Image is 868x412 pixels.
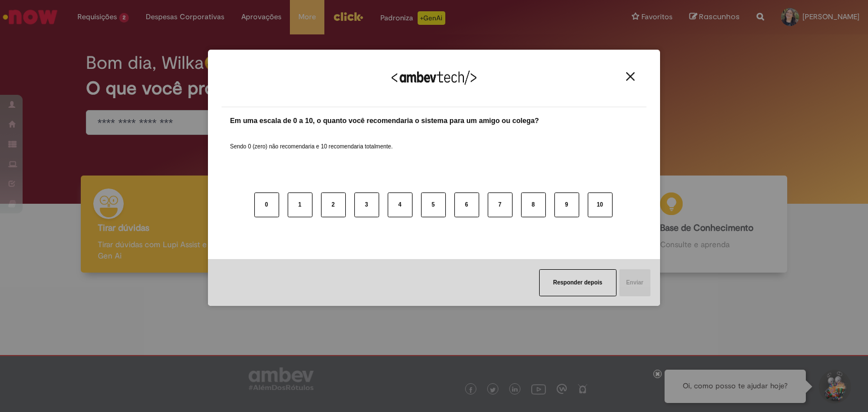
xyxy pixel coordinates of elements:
button: 6 [454,192,479,217]
button: Close [623,72,638,81]
img: Close [626,72,635,81]
button: 7 [488,192,513,217]
button: 8 [521,192,546,217]
button: 9 [554,192,579,217]
button: 2 [321,192,346,217]
label: Sendo 0 (zero) não recomendaria e 10 recomendaria totalmente. [230,129,393,151]
img: Logo Ambevtech [392,71,476,85]
button: Responder depois [539,269,617,296]
button: 3 [354,192,379,217]
button: 10 [588,192,613,217]
button: 0 [254,192,279,217]
label: Em uma escala de 0 a 10, o quanto você recomendaria o sistema para um amigo ou colega? [230,116,539,126]
button: 5 [421,192,446,217]
button: 4 [388,192,413,217]
button: 1 [288,192,313,217]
